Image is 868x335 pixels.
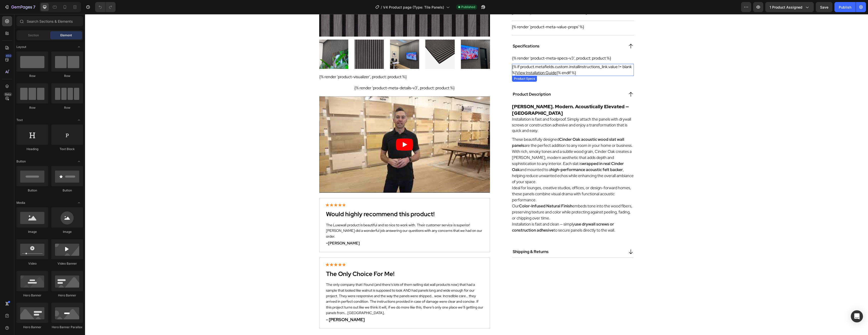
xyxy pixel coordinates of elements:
[75,43,83,51] span: Toggle open
[2,2,38,12] button: 7
[28,33,39,38] span: Section
[428,77,466,83] p: Product Description
[16,188,48,193] div: Button
[839,5,851,10] div: Publish
[16,201,25,205] span: Media
[427,41,549,47] div: {% render 'product-meta-specs-v3', product: product %}
[834,2,856,12] button: Publish
[427,102,549,119] p: Installation is fast and foolproof. Simply attach the panels with drywall screws or construction ...
[311,124,328,136] button: Play
[16,105,48,110] div: Row
[241,208,398,225] p: The Luxewall product is beautiful and so nice to work with. Their customer service is superior! [...
[51,105,83,110] div: Row
[427,89,544,102] strong: [PERSON_NAME]. Modern. Acoustically Elevated — [GEOGRAPHIC_DATA]
[427,135,549,170] p: With rich, smoky tones and a subtle wood grain, Cinder Oak creates a [PERSON_NAME], modern aesthe...
[234,71,405,77] div: {% render 'product-meta-details-v3', product: product %}
[240,249,261,252] img: gempages_472936057755665612-b2e16533-cc15-4e3e-ac97-c93c34efd9c4.png
[770,5,802,10] span: 1 product assigned
[16,147,48,151] div: Heading
[816,2,832,12] button: Save
[75,116,83,124] span: Toggle open
[240,226,399,233] h2: -
[431,56,471,61] a: View Installation Guide
[51,325,83,329] div: Hero Banner Parallax
[241,268,398,301] span: The only company that I found (and there’s lots of them selling slat wall products now) that had ...
[16,230,48,234] div: Image
[16,74,48,78] div: Row
[381,5,382,10] span: /
[240,255,399,265] h2: The Only Choice For Me!
[428,29,454,35] p: Specifications
[16,118,23,122] span: Text
[16,293,48,298] div: Hero Banner
[51,230,83,234] div: Image
[240,189,261,193] img: gempages_472936057755665612-b2e16533-cc15-4e3e-ac97-c93c34efd9c4.png
[51,261,83,266] div: Video Banner
[51,293,83,298] div: Hero Banner
[5,54,12,58] div: 450
[427,123,548,134] p: These beautifully designed are the perfect addition to any room in your home or business.
[427,171,546,188] p: Ideal for lounges, creative studios, offices, or design-forward homes, these panels combine visua...
[427,10,549,16] div: {% render 'product-meta-value-props' %}
[16,261,48,266] div: Video
[4,92,12,96] div: Beta
[383,5,444,10] span: V4 Product page (Type: Tile Panels)
[428,235,464,241] p: Shipping & Returns
[461,5,475,9] span: Published
[33,4,35,10] p: 7
[851,310,863,322] div: Open Intercom Messenger
[240,302,399,309] h2: - [PERSON_NAME]
[51,188,83,193] div: Button
[427,123,539,134] strong: Cinder Oak acoustic wood slat wall panels
[16,16,83,26] input: Search Sections & Elements
[427,189,547,207] p: Our embeds tone into the wood fibers, preserving texture and color while protecting against peeli...
[16,159,26,164] span: Button
[427,207,530,219] p: Installation is fast and clean — simply to secure panels directly to the wall.
[85,14,868,335] iframe: Design area
[240,195,399,205] h2: Would highly recommend this product!
[428,62,451,67] div: Product Specs
[234,60,405,66] div: {% render 'product-visualizer', product: product %}
[243,227,275,232] span: [PERSON_NAME]
[75,157,83,165] span: Toggle open
[51,74,83,78] div: Row
[427,50,549,62] div: {% if product.metafields.custom.installinstructions_link.value != blank %} {% endif %}
[16,45,26,49] span: Layout
[60,33,72,38] span: Element
[75,199,83,207] span: Toggle open
[820,5,828,9] span: Save
[765,2,814,12] button: 1 product assigned
[466,153,538,158] strong: high-performance acoustic felt backer
[51,147,83,151] div: Text Block
[95,2,116,12] div: Undo/Redo
[434,189,487,194] strong: Color-Infused Natural Finish
[16,325,48,329] div: Hero Banner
